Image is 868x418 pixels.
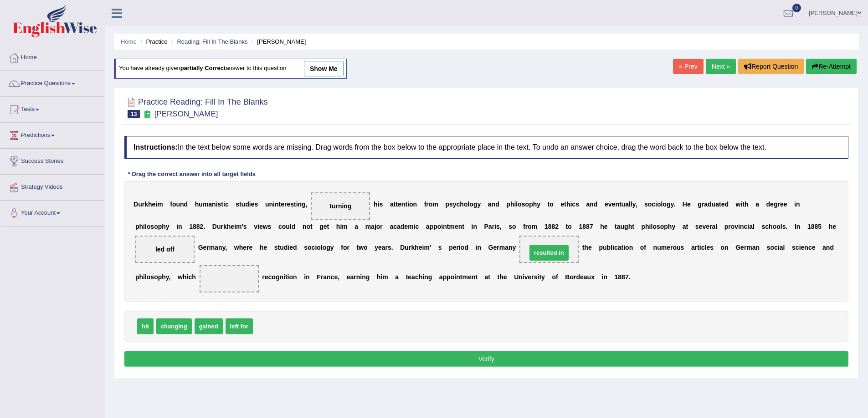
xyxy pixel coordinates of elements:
[0,97,104,120] a: Tests
[217,223,221,230] b: u
[652,223,657,230] b: o
[533,201,537,208] b: h
[275,201,279,208] b: n
[138,37,167,46] li: Practice
[514,201,516,208] b: i
[728,223,730,230] b: r
[437,223,442,230] b: o
[473,223,477,230] b: n
[525,223,528,230] b: r
[590,201,594,208] b: n
[617,223,621,230] b: a
[124,96,268,118] h2: Practice Reading: Fill In The Blanks
[555,223,559,230] b: 2
[158,223,162,230] b: p
[259,223,263,230] b: e
[460,201,464,208] b: h
[231,223,234,230] b: e
[225,201,229,208] b: c
[575,201,579,208] b: s
[0,201,104,223] a: Your Account
[268,223,272,230] b: s
[796,201,800,208] b: n
[512,223,516,230] b: o
[709,223,712,230] b: r
[184,201,188,208] b: d
[329,202,351,210] span: turning
[292,223,296,230] b: d
[189,223,193,230] b: 1
[430,223,434,230] b: p
[433,223,437,230] b: p
[336,223,340,230] b: h
[780,201,784,208] b: e
[738,59,804,74] button: Report Question
[0,45,104,68] a: Home
[673,59,703,74] a: « Prev
[395,201,398,208] b: t
[632,223,634,230] b: t
[432,201,438,208] b: m
[702,223,706,230] b: v
[715,201,719,208] b: a
[747,223,749,230] b: i
[269,201,273,208] b: n
[0,175,104,197] a: Strategy Videos
[734,223,738,230] b: v
[218,201,221,208] b: s
[290,201,294,208] b: s
[532,223,537,230] b: m
[134,143,178,151] b: Instructions:
[477,201,481,208] b: y
[154,110,218,118] small: [PERSON_NAME]
[449,223,454,230] b: m
[424,201,426,208] b: f
[365,223,371,230] b: m
[304,61,344,76] a: show me
[608,201,612,208] b: v
[721,201,725,208] b: e
[624,223,628,230] b: g
[445,201,449,208] b: p
[523,223,525,230] b: f
[426,201,428,208] b: r
[0,71,104,94] a: Practice Questions
[706,223,709,230] b: e
[124,170,259,179] div: * Drag the correct answer into all target fields
[673,201,675,208] b: .
[702,201,704,208] b: r
[296,201,298,208] b: i
[145,223,147,230] b: l
[221,201,223,208] b: t
[298,201,302,208] b: n
[144,201,148,208] b: k
[177,38,247,45] a: Reading: Fill In The Blanks
[443,223,447,230] b: n
[354,223,358,230] b: a
[753,223,755,230] b: l
[124,136,848,159] h4: In the text below some words are missing. Drag words from the box below to the appropriate place ...
[284,201,287,208] b: r
[736,201,741,208] b: w
[625,201,629,208] b: a
[380,201,383,208] b: s
[128,110,140,118] span: 13
[712,223,715,230] b: a
[777,201,780,208] b: r
[405,201,407,208] b: t
[664,223,668,230] b: p
[342,223,347,230] b: m
[242,223,243,230] b: '
[661,201,663,208] b: l
[668,223,672,230] b: h
[324,223,327,230] b: e
[792,4,801,12] span: 0
[455,223,458,230] b: e
[704,201,708,208] b: a
[484,223,488,230] b: P
[426,223,430,230] b: a
[636,201,637,208] b: ,
[651,223,652,230] b: l
[560,201,564,208] b: e
[749,223,753,230] b: a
